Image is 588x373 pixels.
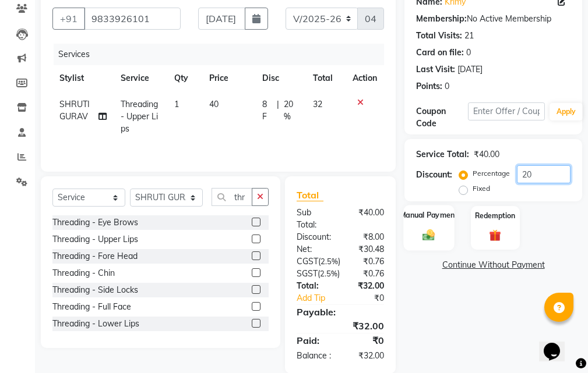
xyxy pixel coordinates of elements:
div: ( ) [288,255,349,268]
button: +91 [52,8,85,30]
div: Net: [288,243,340,255]
div: Membership: [416,13,467,25]
span: 20 % [284,98,300,123]
div: Paid: [288,333,340,347]
span: 1 [174,99,179,109]
div: ₹32.00 [340,280,393,292]
th: Total [306,65,346,91]
div: ₹0 [349,292,393,304]
div: Last Visit: [416,63,455,76]
span: 2.5% [320,269,337,278]
div: 21 [464,30,474,42]
th: Price [202,65,255,91]
div: ₹32.00 [288,319,393,333]
span: CGST [297,256,318,267]
span: SHRUTI GURAV [59,99,90,122]
div: ₹8.00 [340,231,393,243]
div: 0 [466,47,471,59]
label: Percentage [473,168,510,179]
div: Discount: [416,169,452,181]
div: Services [54,44,393,65]
input: Search by Name/Mobile/Email/Code [84,8,181,30]
div: Total: [288,280,340,292]
div: Sub Total: [288,207,340,231]
div: 0 [445,80,449,93]
th: Service [114,65,167,91]
th: Qty [167,65,202,91]
div: Threading - Full Face [52,301,131,313]
th: Action [346,65,384,91]
img: _gift.svg [485,228,505,243]
span: 32 [313,99,322,109]
div: Balance : [288,350,340,362]
div: Threading - Chin [52,267,115,279]
div: ₹40.00 [340,207,393,231]
img: _cash.svg [419,228,439,242]
label: Redemption [475,211,515,221]
th: Stylist [52,65,114,91]
button: Apply [550,103,583,120]
div: ₹32.00 [340,350,393,362]
div: Total Visits: [416,30,462,42]
span: Threading - Upper Lips [121,99,158,134]
div: Threading - Side Locks [52,284,138,296]
div: Card on file: [416,47,464,59]
div: Threading - Upper Lips [52,233,138,246]
div: Service Total: [416,148,469,161]
div: Threading - Fore Head [52,250,138,262]
div: No Active Membership [416,13,571,25]
div: ₹0.76 [348,268,393,280]
div: Threading - Eye Brows [52,216,138,229]
span: Total [297,189,323,201]
span: 2.5% [321,257,338,266]
iframe: chat widget [539,326,576,361]
div: ₹0.76 [349,255,393,268]
div: Payable: [288,305,393,319]
th: Disc [255,65,306,91]
label: Manual Payment [400,209,458,221]
input: Enter Offer / Coupon Code [468,102,545,120]
div: ₹0 [340,333,393,347]
span: 8 F [262,98,272,123]
label: Fixed [473,183,490,194]
a: Add Tip [288,292,349,304]
div: ₹40.00 [474,148,499,161]
span: | [277,98,279,123]
input: Search or Scan [212,188,252,206]
div: Discount: [288,231,340,243]
div: ( ) [288,268,348,280]
div: [DATE] [457,63,483,76]
div: Threading - Lower Lips [52,318,139,330]
span: SGST [297,268,318,279]
a: Continue Without Payment [407,259,580,271]
div: Points: [416,80,442,93]
div: ₹30.48 [340,243,393,255]
div: Coupon Code [416,105,467,130]
span: 40 [209,99,219,109]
